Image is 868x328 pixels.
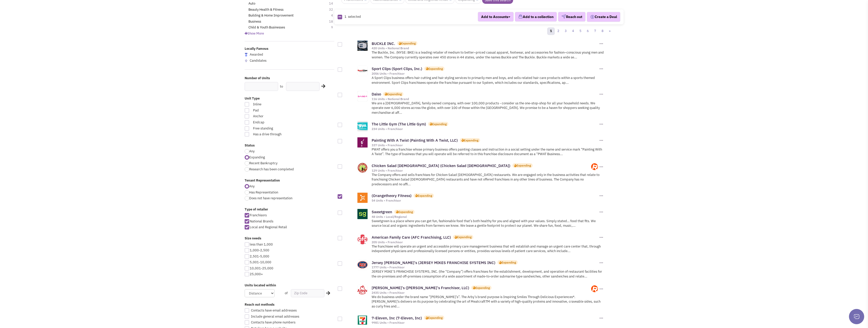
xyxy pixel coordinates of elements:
[331,25,338,30] span: 9
[245,143,335,148] label: Status
[250,242,273,247] span: less than 1,000
[587,12,620,22] button: Create a Deal
[372,127,598,131] div: 234 Units • Franchisor
[245,53,248,57] img: locallyfamous-largeicon.png
[372,173,604,187] p: The Company offers and sells franchises for Chicken Salad [DEMOGRAPHIC_DATA] restaurants. We are ...
[250,272,263,276] span: 25,000+
[418,193,432,198] div: Expanding
[372,147,604,157] p: PWAT offers you a franchise whose primary business offers painting classes and instruction in a s...
[248,1,255,6] a: Auto
[285,291,288,295] span: of
[338,15,342,19] img: Rectangle.png
[323,290,331,297] div: Search Nearby
[329,7,338,12] span: 32
[372,122,426,126] a: The Little Gym (The Little Gym)
[372,50,604,60] p: The Buckle, Inc. (NYSE: BKE) is a leading retailer of medium to better–priced casual apparel, foo...
[432,122,447,126] div: Expanding
[590,14,595,20] img: Deal-Dollar.png
[372,285,469,290] a: [PERSON_NAME]'s ([PERSON_NAME]'s Franchisor, LLC)
[401,41,416,45] div: Expanding
[372,265,598,269] div: 1777 Units • Franchisor
[372,269,604,279] p: JERSEY MIKE’S FRANCHISE SYSTEMS, INC. (the “Company”) offers franchises for the establishment, de...
[245,76,335,81] label: Number of Units
[372,163,510,168] a: Chicken Salad [DEMOGRAPHIC_DATA] (Chicken Salad [DEMOGRAPHIC_DATA])
[250,213,267,217] span: Franchisors
[245,283,335,288] label: Units located within
[280,84,283,89] label: to
[372,209,392,214] a: Sweetgreen
[501,260,516,265] div: Expanding
[249,149,255,153] span: Any
[398,210,413,214] div: Expanding
[372,219,604,228] p: Sweetgreen is a place where you can get fun, fashionable food that’s both healthy for you and ali...
[599,27,606,35] a: 8
[249,184,255,188] span: Any
[372,101,604,115] p: We are a [DEMOGRAPHIC_DATA], family owned company, with over 100,000 products - consider us the o...
[372,46,598,50] div: 420 Units • National Brand
[250,225,287,229] span: Local and Regional Retail
[245,46,335,51] label: Locally Famous
[250,52,263,57] span: Awarded
[250,219,273,223] span: National Brands
[250,114,306,119] span: Anchor
[249,167,294,171] span: Research has been completed
[372,41,395,46] a: BUCKLE INC.
[245,96,335,101] label: Unit Type
[250,108,306,113] span: Pad
[248,13,294,18] a: Building & Home Improvement
[372,291,591,295] div: 2435 Units • Franchisor
[475,286,490,290] div: Expanding
[331,13,338,18] span: 4
[250,58,266,63] span: Candidates
[248,19,261,24] a: Business
[372,244,604,254] p: The franchisee will operate an urgent and accessible primary care management business that will e...
[372,215,598,219] div: 48 Units • Local/Regional
[250,254,269,258] span: 2,501-5,000
[245,178,335,183] label: Tenant Representation
[372,260,495,265] a: Jersey [PERSON_NAME]'s (JERSEY MIKES FRANCHISE SYSTEMS INC)
[250,126,306,131] span: Free standing
[372,240,598,244] div: 205 Units • Franchisor
[591,163,598,170] img: jgqg-bj3cUKTfDpx_65GSg.png
[291,289,324,297] input: Zip Code
[250,266,273,270] span: 10,001-25,000
[516,163,531,168] div: Expanding
[372,169,591,173] div: 129 Units • Franchisor
[478,12,514,22] button: Add to Accounts
[518,14,523,19] img: icon-collection-lavender.png
[515,12,557,22] button: Add to a collection
[318,83,326,90] div: Search Nearby
[251,314,299,319] span: Include general email addresses
[245,31,264,36] span: Show More
[591,27,599,35] a: 7
[251,308,297,313] span: Contacts have email addresses
[372,295,604,309] p: We do business under the brand name “[PERSON_NAME]’s”. The Arby’s brand purpose is Inspiring Smil...
[457,235,471,239] div: Expanding
[372,138,458,143] a: Painting With A Twist (Painting With A Twist, LLC)
[372,76,604,85] p: A Sport Clips business offers hair cutting and hair styling services to primarily men and boys, a...
[250,260,271,264] span: 5,001-10,000
[464,138,478,142] div: Expanding
[372,66,422,71] a: Sport Clips (Sport Clips, Inc.)
[250,102,306,107] span: Inline
[428,67,443,71] div: Expanding
[606,27,613,35] a: »
[428,316,443,320] div: Expanding
[372,235,451,240] a: American Family Care (AFC Franchising, LLC)
[245,236,335,241] label: Size needs
[372,92,381,96] a: Daiso
[547,27,555,35] a: 1
[372,143,598,147] div: 337 Units • Franchisor
[562,27,570,35] a: 3
[555,27,562,35] a: 2
[372,72,598,76] div: 2056 Units • Franchisor
[329,1,338,6] span: 14
[249,196,292,200] span: Does not have representation
[249,155,265,159] span: Expanding
[558,12,586,22] button: Reach out
[348,14,361,19] span: selected
[250,120,306,125] span: Endcap
[249,190,278,194] span: Has Representation
[245,59,248,62] img: locallyfamous-upvote.png
[372,97,598,101] div: 116 Units • National Brand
